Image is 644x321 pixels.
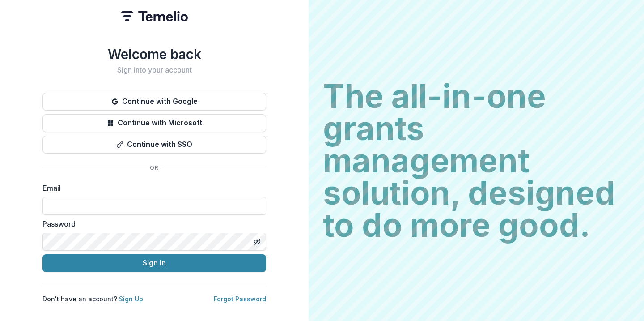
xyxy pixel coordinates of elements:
h2: Sign into your account [42,66,266,74]
h1: Welcome back [42,46,266,62]
label: Password [42,218,261,229]
button: Toggle password visibility [250,235,264,249]
a: Sign Up [119,295,143,303]
label: Email [42,183,261,193]
img: Temelio [121,11,188,21]
button: Continue with SSO [42,136,266,154]
button: Sign In [42,254,266,272]
button: Continue with Microsoft [42,114,266,132]
p: Don't have an account? [42,294,143,304]
a: Forgot Password [214,295,266,303]
button: Continue with Google [42,93,266,111]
